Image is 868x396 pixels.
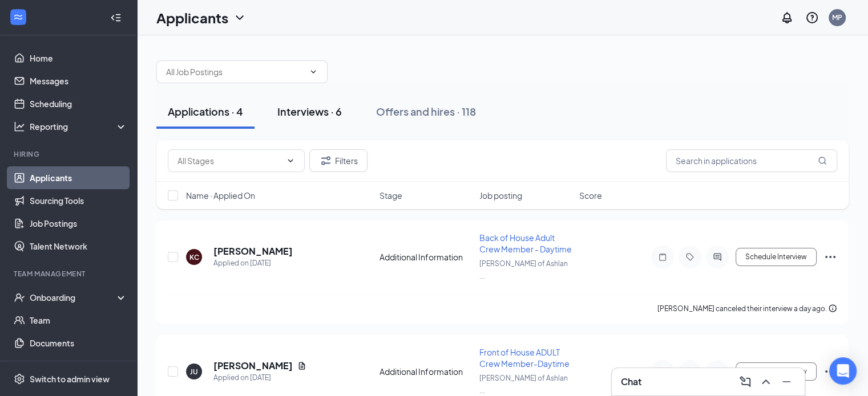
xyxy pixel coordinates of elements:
[479,374,568,395] span: [PERSON_NAME] of Ashlan ...
[30,189,127,212] a: Sourcing Tools
[14,292,25,303] svg: UserCheck
[30,70,127,92] a: Messages
[30,47,127,70] a: Home
[286,156,295,165] svg: ChevronDown
[30,121,128,132] div: Reporting
[213,258,293,269] div: Applied on [DATE]
[780,375,793,389] svg: Minimize
[823,250,837,264] svg: Ellipses
[380,366,473,377] div: Additional Information
[710,252,724,262] svg: ActiveChat
[759,375,773,389] svg: ChevronUp
[213,245,293,258] h5: [PERSON_NAME]
[757,373,775,391] button: ChevronUp
[657,303,837,315] div: [PERSON_NAME] canceled their interview a day ago.
[309,67,318,76] svg: ChevronDown
[189,252,199,262] div: KC
[166,66,304,78] input: All Job Postings
[30,166,127,189] a: Applicants
[805,11,819,25] svg: QuestionInfo
[319,154,333,168] svg: Filter
[277,104,342,119] div: Interviews · 6
[110,12,122,23] svg: Collapse
[656,367,669,376] svg: Note
[213,372,306,383] div: Applied on [DATE]
[30,354,127,377] a: Surveys
[380,251,473,263] div: Additional Information
[30,212,127,235] a: Job Postings
[666,149,837,172] input: Search in applications
[579,190,602,201] span: Score
[818,156,827,165] svg: MagnifyingGlass
[297,361,306,370] svg: Document
[30,373,110,385] div: Switch to admin view
[736,362,817,381] button: Schedule Interview
[828,304,837,313] svg: Info
[738,375,752,389] svg: ComposeMessage
[30,332,127,354] a: Documents
[156,8,228,27] h1: Applicants
[233,11,247,25] svg: ChevronDown
[683,252,697,262] svg: Tag
[621,375,641,388] h3: Chat
[479,232,572,254] span: Back of House Adult Crew Member - Daytime
[14,149,125,159] div: Hiring
[380,190,402,201] span: Stage
[479,259,568,280] span: [PERSON_NAME] of Ashlan ...
[376,104,476,119] div: Offers and hires · 118
[177,154,281,167] input: All Stages
[823,365,837,378] svg: Ellipses
[213,360,293,372] h5: [PERSON_NAME]
[14,269,125,279] div: Team Management
[30,292,118,303] div: Onboarding
[190,367,198,377] div: JU
[30,235,127,258] a: Talent Network
[30,92,127,115] a: Scheduling
[14,121,25,132] svg: Analysis
[309,149,368,172] button: Filter Filters
[832,13,842,22] div: MP
[683,367,697,376] svg: Tag
[479,190,522,201] span: Job posting
[736,248,817,266] button: Schedule Interview
[14,373,25,385] svg: Settings
[13,11,24,23] svg: WorkstreamLogo
[780,11,794,25] svg: Notifications
[829,357,857,385] div: Open Intercom Messenger
[168,104,243,119] div: Applications · 4
[186,190,255,201] span: Name · Applied On
[777,373,796,391] button: Minimize
[710,367,724,376] svg: ActiveChat
[30,309,127,332] a: Team
[736,373,754,391] button: ComposeMessage
[479,347,570,369] span: Front of House ADULT Crew Member-Daytime
[656,252,669,262] svg: Note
